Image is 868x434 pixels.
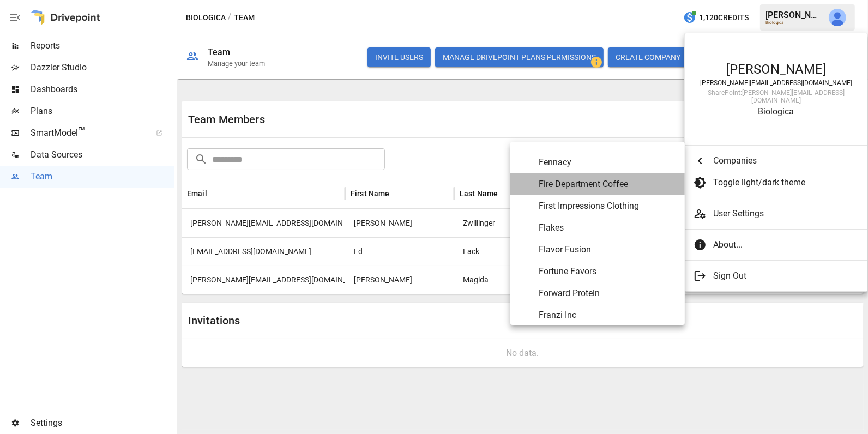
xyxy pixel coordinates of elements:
[713,269,851,282] span: Sign Out
[539,287,676,300] span: Forward Protein
[539,156,676,169] span: Fennacy
[539,221,676,234] span: Flakes
[713,238,851,251] span: About...
[539,178,676,191] span: Fire Department Coffee
[539,200,676,213] span: First Impressions Clothing
[539,243,676,256] span: Flavor Fusion
[713,154,851,167] span: Companies
[696,89,857,104] div: SharePoint: [PERSON_NAME][EMAIL_ADDRESS][DOMAIN_NAME]
[696,106,857,117] div: Biologica
[713,207,859,220] span: User Settings
[696,62,857,77] div: [PERSON_NAME]
[713,176,851,189] span: Toggle light/dark theme
[539,309,676,322] span: Franzi Inc
[696,79,857,87] div: [PERSON_NAME][EMAIL_ADDRESS][DOMAIN_NAME]
[539,265,676,278] span: Fortune Favors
